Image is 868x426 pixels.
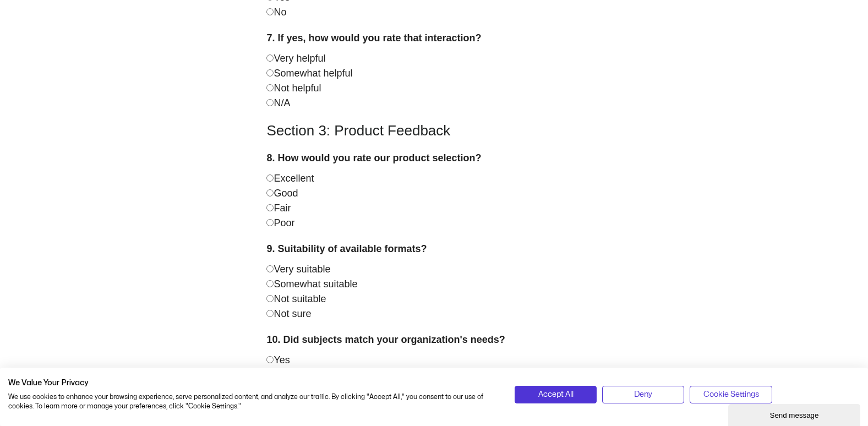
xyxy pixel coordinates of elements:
label: Good [266,188,298,199]
input: Not sure [266,310,274,317]
label: Somewhat helpful [266,68,352,79]
label: 7. If yes, how would you rate that interaction? [266,31,601,51]
label: 10. Did subjects match your organization's needs? [266,332,601,353]
input: Somewhat helpful [266,69,274,77]
label: Not sure [266,308,311,319]
input: Fair [266,204,274,211]
label: Fair [266,203,291,214]
input: Somewhat suitable [266,280,274,287]
label: Very suitable [266,264,330,275]
label: 9. Suitability of available formats? [266,242,601,262]
input: Very helpful [266,54,274,62]
button: Deny all cookies [602,386,684,403]
input: Not helpful [266,84,274,91]
label: N/A [266,97,290,108]
label: No [266,7,286,18]
label: Very helpful [266,53,325,64]
input: Good [266,189,274,196]
label: 8. How would you rate our product selection? [266,151,601,171]
input: Poor [266,219,274,226]
p: We use cookies to enhance your browsing experience, serve personalized content, and analyze our t... [8,392,498,411]
span: Accept All [538,389,574,401]
input: Very suitable [266,265,274,272]
span: Deny [634,389,652,401]
label: Not suitable [266,293,326,304]
label: Poor [266,217,294,228]
span: Cookie Settings [703,389,759,401]
h3: Section 3: Product Feedback [266,122,601,140]
input: Not suitable [266,295,274,302]
button: Accept all cookies [515,386,597,403]
label: Excellent [266,173,314,184]
button: Adjust cookie preferences [690,386,772,403]
label: Somewhat suitable [266,278,357,290]
input: Excellent [266,174,274,182]
h2: We Value Your Privacy [8,378,498,388]
input: N/A [266,99,274,106]
iframe: chat widget [728,402,862,426]
label: Not helpful [266,83,321,94]
input: No [266,8,274,15]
